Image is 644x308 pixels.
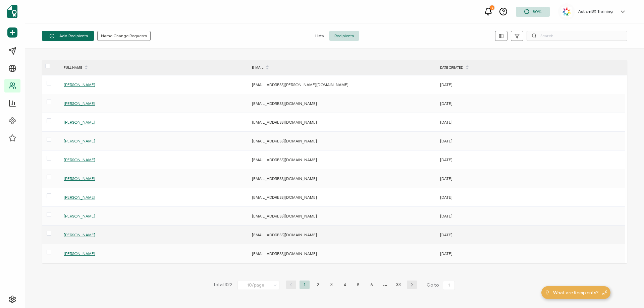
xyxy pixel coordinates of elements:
[367,281,377,289] li: 6
[561,7,572,17] img: 55acd4ea-2246-4d5a-820f-7ee15f166b00.jpg
[64,176,95,181] span: [PERSON_NAME]
[300,281,310,289] li: 1
[237,281,279,290] input: Select
[393,281,404,289] li: 33
[329,31,359,41] span: Recipients
[252,120,317,125] span: [EMAIL_ADDRESS][DOMAIN_NAME]
[213,281,232,290] span: Total 322
[440,157,452,162] span: [DATE]
[440,138,452,143] span: [DATE]
[578,9,613,14] h5: AutismBX Training
[440,82,452,87] span: [DATE]
[252,232,317,237] span: [EMAIL_ADDRESS][DOMAIN_NAME]
[527,31,627,41] input: Search
[249,62,437,73] div: E-MAIL
[353,281,363,289] li: 5
[97,31,151,41] button: Name Change Requests
[310,31,329,41] span: Lists
[64,138,95,143] span: [PERSON_NAME]
[440,195,452,200] span: [DATE]
[437,62,625,73] div: DATE CREATED
[440,120,452,125] span: [DATE]
[553,289,599,296] span: What are Recipients?
[440,213,452,219] span: [DATE]
[64,101,95,106] span: [PERSON_NAME]
[427,281,456,290] span: Go to
[64,120,95,125] span: [PERSON_NAME]
[252,82,348,87] span: [EMAIL_ADDRESS][PERSON_NAME][DOMAIN_NAME]
[64,157,95,162] span: [PERSON_NAME]
[340,281,350,289] li: 4
[440,251,452,256] span: [DATE]
[252,101,317,106] span: [EMAIL_ADDRESS][DOMAIN_NAME]
[440,101,452,106] span: [DATE]
[440,232,452,237] span: [DATE]
[252,213,317,219] span: [EMAIL_ADDRESS][DOMAIN_NAME]
[64,82,95,87] span: [PERSON_NAME]
[252,176,317,181] span: [EMAIL_ADDRESS][DOMAIN_NAME]
[64,232,95,237] span: [PERSON_NAME]
[252,251,317,256] span: [EMAIL_ADDRESS][DOMAIN_NAME]
[252,195,317,200] span: [EMAIL_ADDRESS][DOMAIN_NAME]
[252,157,317,162] span: [EMAIL_ADDRESS][DOMAIN_NAME]
[60,62,249,73] div: FULL NAME
[533,9,541,14] span: 80%
[313,281,323,289] li: 2
[42,31,94,41] button: Add Recipients
[64,195,95,200] span: [PERSON_NAME]
[252,138,317,143] span: [EMAIL_ADDRESS][DOMAIN_NAME]
[440,176,452,181] span: [DATE]
[101,34,147,38] span: Name Change Requests
[326,281,336,289] li: 3
[490,5,494,10] div: 9
[610,276,644,308] iframe: Chat Widget
[64,251,95,256] span: [PERSON_NAME]
[64,213,95,219] span: [PERSON_NAME]
[7,5,17,18] img: sertifier-logomark-colored.svg
[602,290,607,295] img: minimize-icon.svg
